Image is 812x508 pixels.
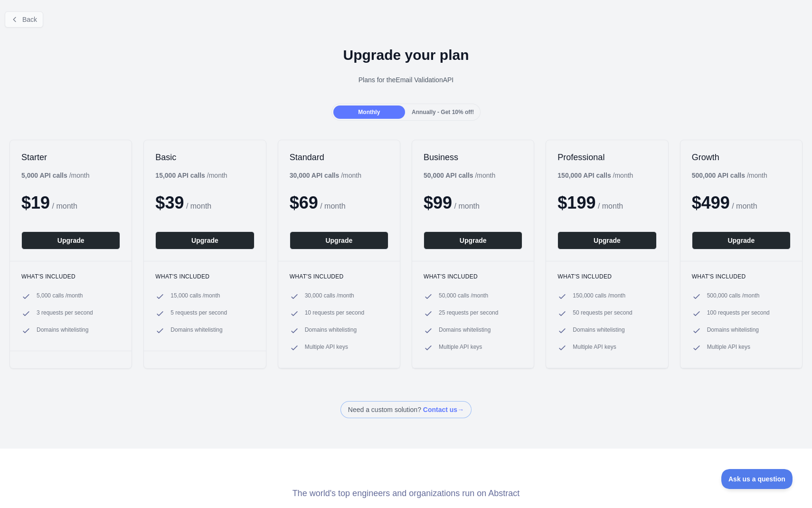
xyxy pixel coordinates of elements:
[557,171,633,180] div: / month
[424,152,522,163] h2: Business
[721,469,793,489] iframe: Toggle Customer Support
[424,193,452,212] span: $ 99
[290,152,388,163] h2: Standard
[290,172,340,179] b: 30,000 API calls
[557,172,611,179] b: 150,000 API calls
[557,152,656,163] h2: Professional
[290,193,318,212] span: $ 69
[557,193,595,212] span: $ 199
[290,171,361,180] div: / month
[424,171,495,180] div: / month
[424,172,473,179] b: 50,000 API calls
